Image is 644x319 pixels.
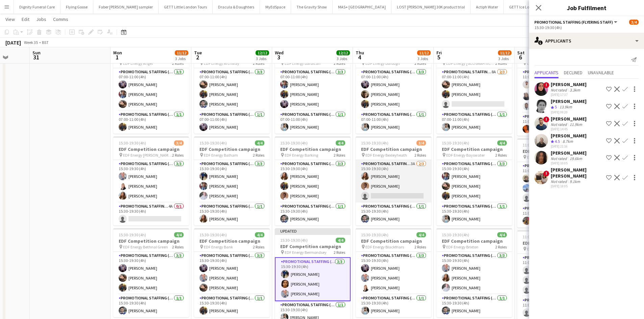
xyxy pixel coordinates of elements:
div: 15:30-19:30 (4h)3/4EDF Competition campaign EDF Energy [PERSON_NAME][GEOGRAPHIC_DATA]2 RolesPromo... [113,136,189,225]
app-card-role: Promotional Staffing (Team Leader)1/107:00-11:00 (4h)[PERSON_NAME] [113,111,189,134]
span: 11/12 [498,50,511,55]
h3: EDF Competition campaign [517,240,593,246]
div: 07:00-11:00 (4h)4/4EDF Competition campaign EDF Energy Barbican2 RolesPromotional Staffing (Flyer... [275,45,351,134]
span: EDF Energy Bethnal Green [123,244,168,249]
app-card-role: Promotional Staffing (Flyering Staff)3/315:30-19:30 (4h)[PERSON_NAME][PERSON_NAME][PERSON_NAME] [194,160,270,203]
div: 15:30-19:30 (4h)4/4EDF Competition campaign EDF Energy Bayswater2 RolesPromotional Staffing (Flye... [436,136,512,225]
div: 3 Jobs [175,56,188,61]
button: The Gravity Show [291,0,333,14]
button: MAS+ [GEOGRAPHIC_DATA] [333,0,391,14]
span: EDF Energy Bexleyheath [365,153,407,158]
div: 15:30-19:30 (4h) [534,25,639,30]
span: 15:30-19:30 (4h) [199,140,227,145]
div: 9.1km [568,179,581,184]
app-card-role: Promotional Staffing (Team Leader)1/115:30-19:30 (4h)[PERSON_NAME] [436,203,512,225]
div: 15:30-19:30 (4h)4/4EDF Competition campaign EDF Energy Bethnal Green2 RolesPromotional Staffing (... [113,228,189,317]
app-card-role: Promotional Staffing (Flyering Staff)0/311:00-15:00 (4h) [517,254,593,296]
span: 2 Roles [253,153,264,158]
span: 4/4 [255,140,264,145]
app-card-role: Promotional Staffing (Team Leader)1/107:00-11:00 (4h)[PERSON_NAME] [194,111,270,134]
app-card-role: Promotional Staffing (Flyering Staff)3/315:30-19:30 (4h)[PERSON_NAME][PERSON_NAME][PERSON_NAME] [436,252,512,294]
app-card-role: Promotional Staffing (Flyering Staff)3/315:30-19:30 (4h)[PERSON_NAME][PERSON_NAME][PERSON_NAME] [436,160,512,203]
div: 15:30-19:30 (4h)4/4EDF Competition campaign EDF Energy Brixton2 RolesPromotional Staffing (Flyeri... [436,228,512,317]
div: 11.9km [568,122,583,127]
app-card-role: Promotional Staffing (Team Leader)1/111:00-15:00 (4h)[PERSON_NAME] [517,113,593,136]
button: Promotional Staffing (Flyering Staff) [534,20,618,25]
div: [PERSON_NAME] [PERSON_NAME] [551,167,603,179]
button: Flying Goose [61,0,93,14]
span: Sat [517,50,525,56]
button: GETT Little London Tours [159,0,213,14]
app-card-role: Promotional Staffing (Team Leader)1/115:30-19:30 (4h)[PERSON_NAME] [275,203,351,225]
div: 13.9km [558,104,573,110]
span: 2 Roles [253,244,264,249]
span: 4/4 [497,140,507,145]
span: ! [528,217,532,221]
h3: Job Fulfilment [529,3,644,12]
span: EDF Energy Brixton [446,244,478,249]
div: Not rated [551,87,568,92]
span: 31 [31,53,41,61]
app-card-role: Promotional Staffing (Flyering Staff)3/315:30-19:30 (4h)[PERSON_NAME][PERSON_NAME][PERSON_NAME] [275,160,351,203]
a: Jobs [33,15,49,24]
div: [PERSON_NAME] [551,81,587,87]
span: 15:30-19:30 (4h) [361,232,388,237]
app-job-card: 11:00-15:00 (4h)3/4EDF Competition campaign EDF Energy Manchester2 RolesPromotional Staffing (Fly... [517,138,593,228]
div: [PERSON_NAME] [551,116,587,122]
span: EDF Energy [PERSON_NAME][GEOGRAPHIC_DATA] [123,153,172,158]
button: LOST [PERSON_NAME] 30K product trial [391,0,471,14]
span: 15:30-19:30 (4h) [442,232,469,237]
span: 4 [355,53,364,61]
div: 3 Jobs [256,56,269,61]
span: 2 Roles [495,153,507,158]
h3: EDF Competition campaign [356,238,431,244]
span: 4/4 [416,232,426,237]
app-card-role: Promotional Staffing (Flyering Staff)3/307:00-11:00 (4h)[PERSON_NAME][PERSON_NAME][PERSON_NAME] [194,68,270,111]
span: 12/12 [336,50,350,55]
div: [DATE] [5,39,21,46]
div: [DATE] 14:45 [551,127,587,131]
app-card-role: Promotional Staffing (Flyering Staff)3/315:30-19:30 (4h)[PERSON_NAME][PERSON_NAME][PERSON_NAME] [194,252,270,294]
h3: EDF Competition campaign [436,238,512,244]
div: [DATE] 10:05 [551,161,587,165]
span: Mon [113,50,122,56]
h3: EDF Competition campaign [113,146,189,152]
app-card-role: Promotional Staffing (Team Leader)1/115:30-19:30 (4h)[PERSON_NAME] [194,294,270,317]
app-card-role: Promotional Staffing (Flyering Staff)3/307:00-11:00 (4h)[PERSON_NAME][PERSON_NAME][PERSON_NAME] [275,68,351,111]
span: Applicants [534,70,558,75]
span: View [5,16,15,22]
span: EDF Energy Bank [204,244,233,249]
button: Dracula & Daughters [213,0,260,14]
span: Declined [564,70,582,75]
span: Sun [32,50,41,56]
div: 07:00-11:00 (4h)4/4EDF Competition campaign EDF Energy Borough2 RolesPromotional Staffing (Flyeri... [356,45,431,134]
app-job-card: 07:00-11:00 (4h)3/4EDF Competition campaign EDF Energy [GEOGRAPHIC_DATA]2 RolesPromotional Staffi... [436,45,512,134]
div: Updated [275,228,351,234]
button: MyEdSpace [260,0,291,14]
app-job-card: 15:30-19:30 (4h)3/4EDF Competition campaign EDF Energy Bexleyheath2 RolesPromotional Staffing (Fl... [356,136,431,225]
span: 4/4 [174,232,184,237]
div: [PERSON_NAME] [551,133,587,139]
app-card-role: Promotional Staffing (Flyering Staff)3/315:30-19:30 (4h)[PERSON_NAME][PERSON_NAME][PERSON_NAME] [356,252,431,294]
span: 15:30-19:30 (4h) [280,238,308,243]
span: Tue [194,50,202,56]
div: 3 Jobs [418,56,430,61]
span: ! [543,82,549,88]
h3: EDF Competition campaign [113,238,189,244]
span: 3/4 [629,20,639,25]
span: 2 Roles [414,153,426,158]
app-card-role: Promotional Staffing (Flyering Staff)3/315:30-19:30 (4h)[PERSON_NAME][PERSON_NAME][PERSON_NAME] [113,252,189,294]
app-card-role: Promotional Staffing (Flyering Staff)3/307:00-11:00 (4h)[PERSON_NAME][PERSON_NAME][PERSON_NAME] [356,68,431,111]
a: Edit [19,15,32,24]
app-card-role: Promotional Staffing (Flyering Staff)8A2/307:00-11:00 (4h)[PERSON_NAME][PERSON_NAME] [436,68,512,111]
span: 15:30-19:30 (4h) [119,232,146,237]
app-card-role: Promotional Staffing (Flyering Staff)3/311:00-15:00 (4h)[PERSON_NAME] [PERSON_NAME][PERSON_NAME][... [517,68,593,113]
span: Week 35 [22,40,39,45]
div: 15:30-19:30 (4h)4/4EDF Competition campaign EDF Energy Balham2 RolesPromotional Staffing (Flyerin... [194,136,270,225]
span: 4/4 [255,232,264,237]
span: ! [543,170,549,177]
span: Wed [275,50,284,56]
div: [DATE] 17:37 [551,92,587,97]
div: [PERSON_NAME] [551,150,587,156]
